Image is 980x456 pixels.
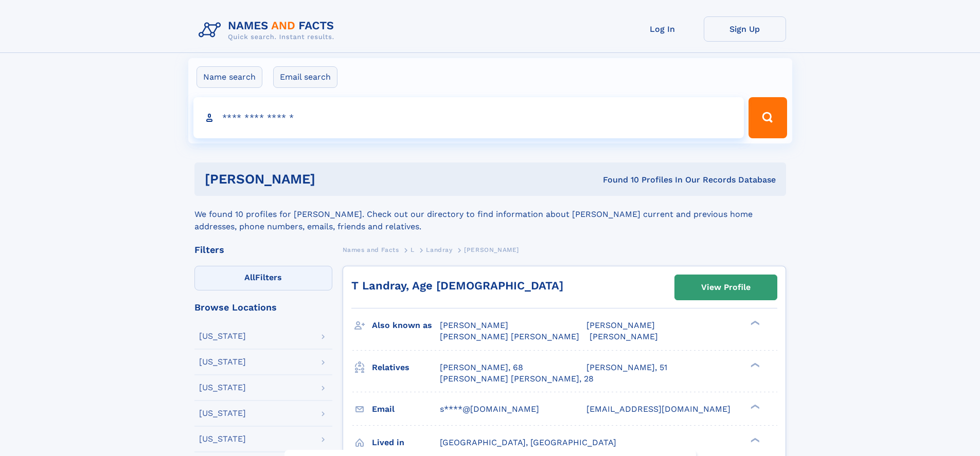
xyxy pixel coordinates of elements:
[205,173,459,186] h1: [PERSON_NAME]
[748,436,760,443] div: ❯
[199,358,246,366] div: [US_STATE]
[748,320,760,326] div: ❯
[194,303,332,312] div: Browse Locations
[675,275,777,300] a: View Profile
[440,373,594,385] a: [PERSON_NAME] [PERSON_NAME], 28
[199,332,246,340] div: [US_STATE]
[440,320,508,330] span: [PERSON_NAME]
[193,97,744,138] input: search input
[372,400,440,418] h3: Email
[372,359,440,376] h3: Relatives
[244,272,255,282] span: All
[426,246,452,253] span: Landray
[748,403,760,410] div: ❯
[372,434,440,451] h3: Lived in
[586,320,655,330] span: [PERSON_NAME]
[464,246,519,253] span: [PERSON_NAME]
[199,409,246,417] div: [US_STATE]
[459,174,776,186] div: Found 10 Profiles In Our Records Database
[194,16,343,44] img: Logo Names and Facts
[586,404,730,414] span: [EMAIL_ADDRESS][DOMAIN_NAME]
[351,279,563,292] a: T Landray, Age [DEMOGRAPHIC_DATA]
[194,266,332,290] label: Filters
[197,66,262,88] label: Name search
[749,97,787,138] button: Search Button
[701,276,751,299] div: View Profile
[440,362,523,373] a: [PERSON_NAME], 68
[440,332,579,341] span: [PERSON_NAME] [PERSON_NAME]
[426,243,452,256] a: Landray
[411,246,415,253] span: L
[586,362,667,373] a: [PERSON_NAME], 51
[343,243,399,256] a: Names and Facts
[621,16,704,42] a: Log In
[194,196,786,233] div: We found 10 profiles for [PERSON_NAME]. Check out our directory to find information about [PERSON...
[273,66,337,88] label: Email search
[704,16,786,42] a: Sign Up
[199,384,246,392] div: [US_STATE]
[748,361,760,368] div: ❯
[590,332,658,341] span: [PERSON_NAME]
[440,437,616,447] span: [GEOGRAPHIC_DATA], [GEOGRAPHIC_DATA]
[199,435,246,443] div: [US_STATE]
[411,243,415,256] a: L
[372,317,440,334] h3: Also known as
[194,245,332,254] div: Filters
